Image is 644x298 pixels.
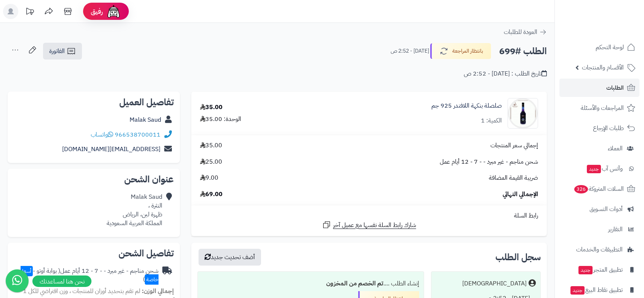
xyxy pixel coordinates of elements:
[202,276,419,291] div: إنشاء الطلب ....
[608,224,623,235] span: التقارير
[596,42,624,53] span: لوحة التحكم
[508,98,538,129] img: 1750027627-WhatsApp%20Image%202025-06-16%20at%201.45.37%20AM-90x90.jpeg
[430,43,491,59] button: بانتظار المراجعة
[21,266,159,285] span: أسعار خاصة
[581,103,624,113] span: المراجعات والأسئلة
[49,47,65,56] span: الفاتورة
[587,165,601,173] span: جديد
[322,220,416,230] a: شارك رابط السلة نفسها مع عميل آخر
[504,27,537,37] span: العودة للطلبات
[14,249,174,258] h2: تفاصيل الشحن
[62,145,160,154] a: [EMAIL_ADDRESS][DOMAIN_NAME]
[559,200,639,218] a: أدوات التسويق
[504,27,547,37] a: العودة للطلبات
[21,266,159,284] span: ( بوابة أوتو - )
[559,119,639,137] a: طلبات الإرجاع
[326,279,383,288] b: تم الخصم من المخزون
[559,79,639,97] a: الطلبات
[106,4,121,19] img: ai-face.png
[582,62,624,73] span: الأقسام والمنتجات
[499,43,547,59] h2: الطلب #699
[199,249,261,266] button: أضف تحديث جديد
[200,115,241,124] div: الوحدة: 35.00
[608,143,623,154] span: العملاء
[559,38,639,56] a: لوحة التحكم
[559,240,639,259] a: التطبيقات والخدمات
[559,139,639,158] a: العملاء
[490,141,538,150] span: إجمالي سعر المنتجات
[559,220,639,238] a: التقارير
[464,69,547,78] div: تاريخ الطلب : [DATE] - 2:52 ص
[462,279,527,288] div: [DEMOGRAPHIC_DATA]
[115,130,160,139] a: 966538700011
[91,7,103,16] span: رفيق
[559,180,639,198] a: السلات المتروكة326
[43,43,82,60] a: الفاتورة
[559,261,639,279] a: تطبيق المتجرجديد
[592,21,637,37] img: logo-2.png
[606,82,624,93] span: الطلبات
[574,185,588,193] span: 326
[107,193,162,227] div: Malak Saud النثرة ، ظهرة لبن، الرياض المملكة العربية السعودية
[194,211,544,220] div: رابط السلة
[574,184,624,194] span: السلات المتروكة
[200,158,222,166] span: 25.00
[440,158,538,166] span: شحن مناجم - غير مبرد - - 7 - 12 أيام عمل
[14,175,174,184] h2: عنوان الشحن
[142,287,174,296] strong: إجمالي الوزن:
[590,204,623,214] span: أدوات التسويق
[130,115,161,124] a: Malak Saud
[14,267,159,284] div: شحن مناجم - غير مبرد - - 7 - 12 أيام عمل
[593,123,624,134] span: طلبات الإرجاع
[20,4,39,21] a: تحديثات المنصة
[431,101,502,110] a: صلصلة بنكهة اللافندر 925 جم
[559,159,639,178] a: وآتس آبجديد
[391,47,429,55] small: [DATE] - 2:52 ص
[200,174,218,182] span: 9.00
[570,285,623,295] span: تطبيق نقاط البيع
[576,244,623,255] span: التطبيقات والخدمات
[559,99,639,117] a: المراجعات والأسئلة
[91,130,113,139] a: واتساب
[14,98,174,107] h2: تفاصيل العميل
[333,221,416,230] span: شارك رابط السلة نفسها مع عميل آخر
[200,103,223,112] div: 35.00
[503,190,538,199] span: الإجمالي النهائي
[570,286,585,295] span: جديد
[495,253,541,262] h3: سجل الطلب
[489,174,538,182] span: ضريبة القيمة المضافة
[200,190,223,199] span: 69.00
[578,266,593,274] span: جديد
[481,116,502,125] div: الكمية: 1
[578,264,623,275] span: تطبيق المتجر
[586,163,623,174] span: وآتس آب
[200,141,222,150] span: 35.00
